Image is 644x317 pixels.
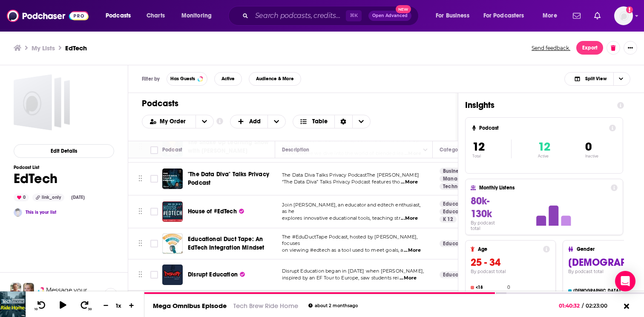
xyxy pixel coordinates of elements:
[282,268,424,274] span: Disrupt Education began in [DATE] when [PERSON_NAME],
[65,44,87,52] h3: EdTech
[282,247,403,253] span: on viewing #edtech as a tool used to meet goals, a
[150,175,158,183] span: Toggle select row
[77,300,93,311] button: 30
[221,76,235,81] span: Active
[14,208,22,217] img: Rebecca Greenhalgh
[14,74,70,131] span: EdTech
[153,302,227,310] a: Mega Omnibus Episode
[142,76,160,82] h3: Filter by
[188,208,237,215] span: House of #EdTech
[440,271,471,278] a: Education
[585,76,607,81] span: Split View
[188,271,238,278] span: Disrupt Education
[170,76,195,81] span: Has Guests
[252,9,346,23] input: Search podcasts, credits, & more...
[282,215,400,221] span: explores innovative educational tools, teaching str
[472,140,485,154] span: 12
[23,283,34,294] img: Jules Profile
[34,308,37,311] span: 10
[312,119,328,125] span: Table
[569,9,584,23] a: Show notifications dropdown
[430,9,480,23] button: open menu
[293,115,371,128] button: Choose View
[14,170,88,187] h1: EdTech
[142,115,214,128] h2: Choose List sort
[471,195,492,220] span: 80k-130k
[162,145,182,155] div: Podcast
[68,194,88,201] div: [DATE]
[162,201,183,222] img: House of #EdTech
[396,5,411,13] span: New
[141,9,170,23] a: Charts
[476,285,506,290] h4: <18
[33,300,49,311] button: 10
[256,76,294,81] span: Audience & More
[150,240,158,247] span: Toggle select row
[282,234,418,247] span: The #EduDuctTape Podcast, hosted by [PERSON_NAME], focuses
[167,72,207,86] button: Has Guests
[584,302,616,309] span: 02:23:00
[401,215,418,222] span: ...More
[538,154,550,158] p: Active
[150,271,158,279] span: Toggle select row
[100,9,142,23] button: open menu
[162,169,183,189] img: "The Data Diva" Talks Privacy Podcast
[138,205,143,218] button: Move
[624,41,637,55] button: Show More Button
[26,209,56,215] a: This is your list
[230,115,286,128] button: + Add
[543,10,557,22] span: More
[282,172,419,178] span: The Data Diva Talks Privacy PodcastThe [PERSON_NAME]
[138,268,143,281] button: Move
[436,10,469,22] span: For Business
[282,275,399,281] span: inspired by an EF Tour to Europe, saw students rei
[478,9,537,23] button: open menu
[538,140,550,154] span: 12
[483,10,524,22] span: For Podcasters
[479,185,607,191] h4: Monthly Listens
[614,6,633,25] img: User Profile
[188,207,244,216] a: House of #EdTech
[559,302,582,309] span: 01:40:32
[404,247,421,254] span: ...More
[32,44,55,52] a: My Lists
[88,308,92,311] span: 30
[7,8,89,24] a: Podchaser - Follow, Share and Rate Podcasts
[14,194,29,201] div: 0
[162,233,183,254] img: Educational Duct Tape: An EdTech Integration Mindset
[147,10,165,22] span: Charts
[346,10,362,21] span: ⌘ K
[400,275,417,282] span: ...More
[573,288,621,294] h4: [DEMOGRAPHIC_DATA]
[160,119,189,125] span: My Order
[564,72,630,86] button: Choose View
[233,302,298,310] a: Tech Brew Ride Home
[282,202,420,215] span: Join [PERSON_NAME], an educator and edtech enthusiast, as he
[440,175,479,182] a: Management
[537,9,568,23] button: open menu
[472,154,511,158] p: Total
[175,9,223,23] button: open menu
[236,6,427,26] div: Search podcasts, credits, & more...
[440,183,474,190] a: Technology
[465,100,610,111] h1: Insights
[334,115,352,128] div: Sort Direction
[188,236,264,251] span: Educational Duct Tape: An EdTech Integration Mindset
[308,303,358,308] div: about 2 months ago
[142,119,195,125] button: open menu
[249,119,261,125] span: Add
[162,265,183,285] img: Disrupt Education
[112,302,126,309] div: 1 x
[529,44,573,52] button: Send feedback.
[32,194,64,201] div: link_only
[106,10,131,22] span: Podcasts
[585,140,592,154] span: 0
[188,171,269,186] span: "The Data Diva" Talks Privacy Podcast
